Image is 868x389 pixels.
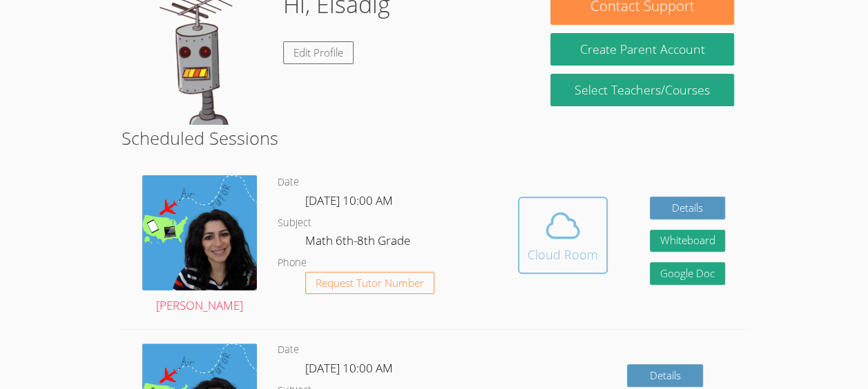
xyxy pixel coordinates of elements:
[305,272,434,295] button: Request Tutor Number
[278,174,299,191] dt: Date
[142,175,257,316] a: [PERSON_NAME]
[528,245,598,264] div: Cloud Room
[650,262,726,285] a: Google Doc
[142,175,257,290] img: air%20tutor%20avatar.png
[305,192,393,208] span: [DATE] 10:00 AM
[550,74,733,106] a: Select Teachers/Courses
[278,341,299,359] dt: Date
[550,33,733,66] button: Create Parent Account
[316,278,424,288] span: Request Tutor Number
[305,360,393,376] span: [DATE] 10:00 AM
[650,197,726,219] a: Details
[518,197,608,274] button: Cloud Room
[278,255,307,272] dt: Phone
[627,364,703,387] a: Details
[283,41,354,64] a: Edit Profile
[278,215,311,232] dt: Subject
[650,230,726,252] button: Whiteboard
[305,231,413,255] dd: Math 6th-8th Grade
[122,125,746,151] h2: Scheduled Sessions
